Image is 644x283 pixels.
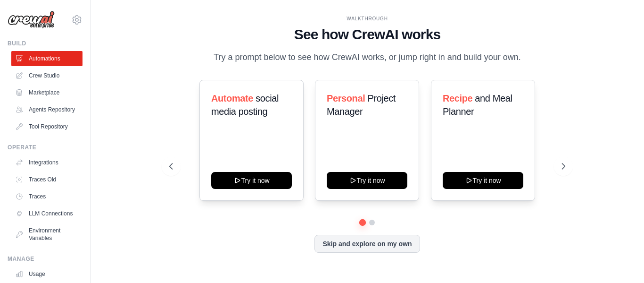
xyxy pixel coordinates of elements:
[169,15,565,22] div: WALKTHROUGH
[11,223,83,246] a: Environment Variables
[8,255,83,263] div: Manage
[327,172,407,189] button: Try it now
[11,172,83,187] a: Traces Old
[211,93,253,103] span: Automate
[11,119,83,134] a: Tool Repository
[11,68,83,83] a: Crew Studio
[314,235,420,253] button: Skip and explore on my own
[209,51,526,64] p: Try a prompt below to see how CrewAI works, or jump right in and build your own.
[11,206,83,221] a: LLM Connections
[8,40,83,47] div: Build
[11,266,83,282] a: Usage
[327,93,396,117] span: Project Manager
[11,85,83,100] a: Marketplace
[169,26,565,43] h1: See how CrewAI works
[327,93,365,103] span: Personal
[443,172,523,189] button: Try it now
[11,51,83,66] a: Automations
[11,155,83,170] a: Integrations
[443,93,472,103] span: Recipe
[211,172,292,189] button: Try it now
[8,144,83,151] div: Operate
[211,93,279,117] span: social media posting
[11,102,83,117] a: Agents Repository
[443,93,512,117] span: and Meal Planner
[11,189,83,204] a: Traces
[8,11,55,29] img: Logo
